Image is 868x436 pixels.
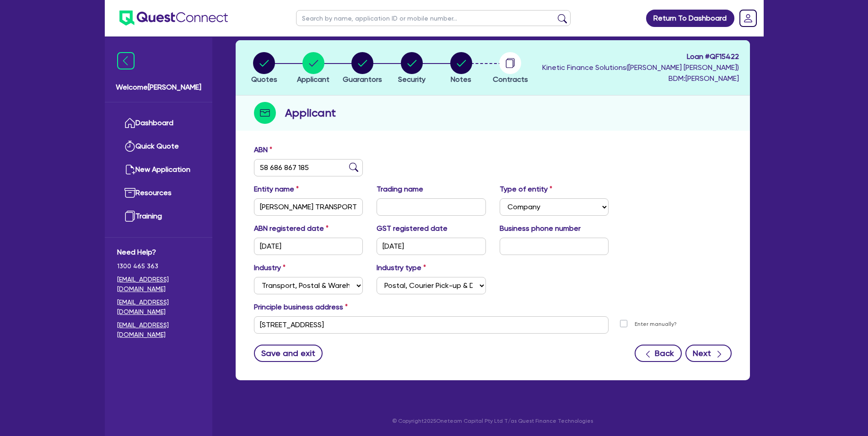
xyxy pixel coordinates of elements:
[635,320,677,329] label: Enter manually?
[542,51,739,62] span: Loan # QF15422
[116,82,201,93] span: Welcome [PERSON_NAME]
[117,181,200,205] a: Resources
[117,298,200,317] a: [EMAIL_ADDRESS][DOMAIN_NAME]
[377,184,423,195] label: Trading name
[254,345,323,362] button: Save and exit
[492,52,528,85] button: Contracts
[398,75,426,84] span: Security
[542,73,739,84] span: BDM: [PERSON_NAME]
[451,75,471,84] span: Notes
[296,10,571,26] input: Search by name, application ID or mobile number...
[117,320,200,340] a: [EMAIL_ADDRESS][DOMAIN_NAME]
[124,211,135,222] img: training
[646,10,734,27] a: Return To Dashboard
[297,75,329,84] span: Applicant
[229,417,756,425] p: © Copyright 2025 Oneteam Capital Pty Ltd T/as Quest Finance Technologies
[685,345,732,362] button: Next
[124,187,135,198] img: resources
[117,261,200,271] span: 1300 465 363
[254,302,348,313] label: Principle business address
[297,52,330,85] button: Applicant
[117,275,200,294] a: [EMAIL_ADDRESS][DOMAIN_NAME]
[635,345,682,362] button: Back
[377,262,426,273] label: Industry type
[349,163,358,172] img: abn-lookup icon
[285,105,336,121] h2: Applicant
[542,63,739,72] span: Kinetic Finance Solutions ( [PERSON_NAME] [PERSON_NAME] )
[254,238,363,255] input: DD / MM / YYYY
[342,52,383,85] button: Guarantors
[251,52,278,85] button: Quotes
[117,247,200,258] span: Need Help?
[124,164,135,175] img: new-application
[251,75,277,84] span: Quotes
[254,102,276,124] img: step-icon
[119,11,228,26] img: quest-connect-logo-blue
[117,158,200,181] a: New Application
[736,6,760,30] a: Dropdown toggle
[124,141,135,152] img: quick-quote
[254,262,286,273] label: Industry
[117,52,135,69] img: icon-menu-close
[117,205,200,228] a: Training
[254,223,329,234] label: ABN registered date
[254,184,299,195] label: Entity name
[377,223,447,234] label: GST registered date
[450,52,473,85] button: Notes
[254,144,272,155] label: ABN
[500,184,552,195] label: Type of entity
[117,112,200,135] a: Dashboard
[343,75,382,84] span: Guarantors
[398,52,426,85] button: Security
[493,75,528,84] span: Contracts
[377,238,486,255] input: DD / MM / YYYY
[500,223,581,234] label: Business phone number
[117,135,200,158] a: Quick Quote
